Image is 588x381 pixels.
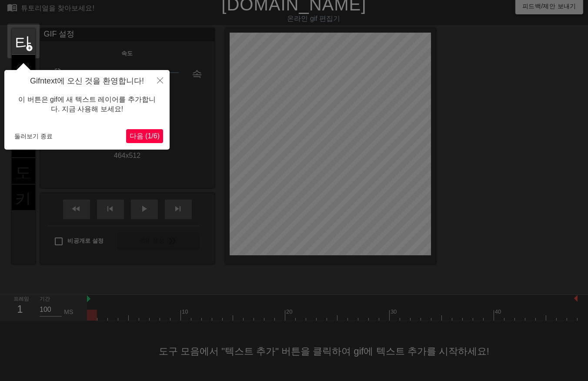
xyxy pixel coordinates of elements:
button: 다음 [126,129,163,143]
div: 이 버튼은 gif에 새 텍스트 레이어를 추가합니다. 지금 사용해 보세요! [11,86,163,123]
button: 닫다 [150,70,170,90]
button: 둘러보기 종료 [11,130,56,143]
h4: Gifntext에 오신 것을 환영합니다! [11,77,163,86]
span: 다음 (1/6) [130,132,160,140]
